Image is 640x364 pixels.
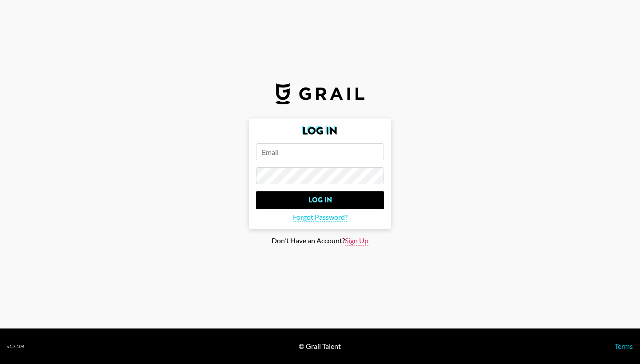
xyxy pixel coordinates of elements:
[293,213,348,222] span: Forgot Password?
[256,126,384,136] h2: Log In
[299,342,341,351] div: © Grail Talent
[256,191,384,209] input: Log In
[615,342,633,350] a: Terms
[345,236,368,245] span: Sign Up
[7,344,24,349] div: v 1.7.104
[256,143,384,160] input: Email
[7,236,633,245] div: Don't Have an Account?
[276,83,364,104] img: Grail Talent Logo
